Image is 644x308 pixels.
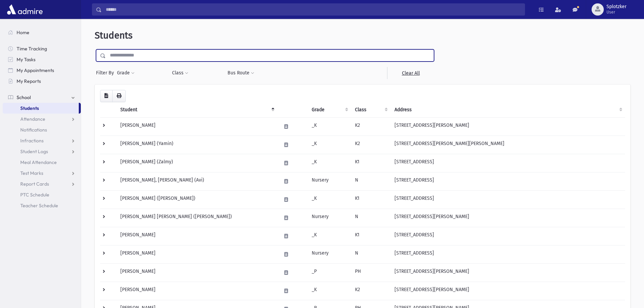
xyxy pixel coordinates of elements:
[351,102,390,118] th: Class: activate to sort column ascending
[387,67,434,79] a: Clear All
[3,103,79,114] a: Students
[116,209,277,227] td: [PERSON_NAME] [PERSON_NAME] ([PERSON_NAME])
[172,67,189,79] button: Class
[116,154,277,172] td: [PERSON_NAME] (Zalmy)
[308,263,351,282] td: _P
[351,245,390,263] td: N
[390,209,625,227] td: [STREET_ADDRESS][PERSON_NAME]
[308,117,351,136] td: _K
[351,154,390,172] td: K1
[390,102,625,118] th: Address: activate to sort column ascending
[390,117,625,136] td: [STREET_ADDRESS][PERSON_NAME]
[20,127,47,133] span: Notifications
[308,209,351,227] td: Nursery
[3,27,81,38] a: Home
[390,282,625,300] td: [STREET_ADDRESS][PERSON_NAME]
[5,3,44,16] img: AdmirePro
[351,172,390,190] td: N
[3,76,81,87] a: My Reports
[116,282,277,300] td: [PERSON_NAME]
[3,146,81,157] a: Student Logs
[308,245,351,263] td: Nursery
[112,90,126,102] button: Print
[390,154,625,172] td: [STREET_ADDRESS]
[390,190,625,209] td: [STREET_ADDRESS]
[17,94,31,100] span: School
[351,190,390,209] td: K1
[95,30,133,41] span: Students
[116,136,277,154] td: [PERSON_NAME] (Yamin)
[308,102,351,118] th: Grade: activate to sort column ascending
[308,227,351,245] td: _K
[100,90,113,102] button: CSV
[390,263,625,282] td: [STREET_ADDRESS][PERSON_NAME]
[227,67,255,79] button: Bus Route
[3,124,81,135] a: Notifications
[20,170,43,176] span: Test Marks
[351,136,390,154] td: K2
[116,117,277,136] td: [PERSON_NAME]
[308,154,351,172] td: _K
[20,105,39,111] span: Students
[17,78,41,84] span: My Reports
[3,189,81,200] a: PTC Schedule
[3,65,81,76] a: My Appointments
[351,282,390,300] td: K2
[17,29,29,35] span: Home
[308,282,351,300] td: _K
[116,245,277,263] td: [PERSON_NAME]
[390,172,625,190] td: [STREET_ADDRESS]
[351,227,390,245] td: K1
[390,245,625,263] td: [STREET_ADDRESS]
[351,117,390,136] td: K2
[20,148,48,155] span: Student Logs
[606,4,626,9] span: Splotzker
[3,168,81,179] a: Test Marks
[390,136,625,154] td: [STREET_ADDRESS][PERSON_NAME][PERSON_NAME]
[96,69,117,76] span: Filter By
[116,172,277,190] td: [PERSON_NAME], [PERSON_NAME] (Avi)
[3,54,81,65] a: My Tasks
[351,209,390,227] td: N
[308,190,351,209] td: _K
[3,135,81,146] a: Infractions
[20,138,44,144] span: Infractions
[606,9,626,15] span: User
[308,136,351,154] td: _K
[116,263,277,282] td: [PERSON_NAME]
[20,159,57,165] span: Meal Attendance
[20,192,49,198] span: PTC Schedule
[3,157,81,168] a: Meal Attendance
[20,116,45,122] span: Attendance
[17,56,35,63] span: My Tasks
[117,67,135,79] button: Grade
[116,190,277,209] td: [PERSON_NAME] ([PERSON_NAME])
[20,181,49,187] span: Report Cards
[3,114,81,124] a: Attendance
[20,203,58,209] span: Teacher Schedule
[3,179,81,189] a: Report Cards
[3,200,81,211] a: Teacher Schedule
[308,172,351,190] td: Nursery
[351,263,390,282] td: PH
[17,67,54,73] span: My Appointments
[116,102,277,118] th: Student: activate to sort column descending
[390,227,625,245] td: [STREET_ADDRESS]
[116,227,277,245] td: [PERSON_NAME]
[3,43,81,54] a: Time Tracking
[17,46,47,52] span: Time Tracking
[102,3,525,16] input: Search
[3,92,81,103] a: School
